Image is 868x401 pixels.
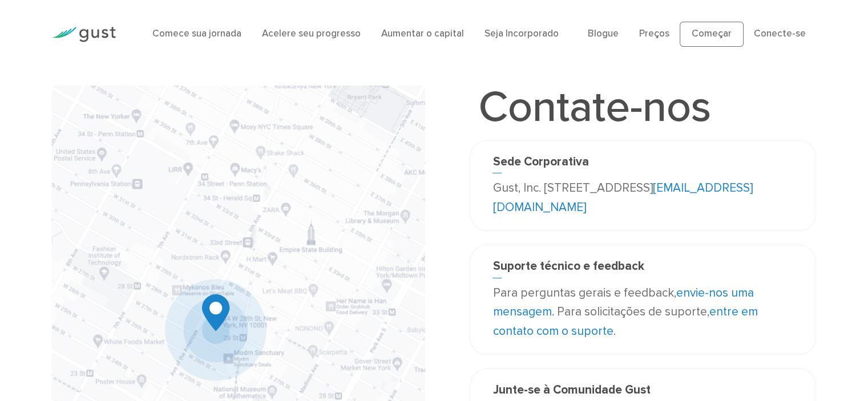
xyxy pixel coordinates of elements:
[588,28,619,39] a: Blogue
[492,305,757,338] a: entre em contato com o suporte
[692,28,732,39] font: Começar
[492,259,644,273] font: Suporte técnico e feedback
[551,305,709,319] font: . Para solicitações de suporte,
[492,155,588,169] font: Sede Corporativa
[485,28,559,39] a: Seja Incorporado
[754,28,806,39] a: Conecte-se
[492,181,752,214] a: [EMAIL_ADDRESS][DOMAIN_NAME]
[478,82,710,133] font: Contate-nos
[492,286,676,300] font: Para perguntas gerais e feedback,
[52,27,116,42] img: Logotipo da Gust
[492,181,652,195] font: Gust, Inc. [STREET_ADDRESS]
[262,28,361,39] a: Acelere seu progresso
[639,28,669,39] a: Preços
[680,22,744,47] a: Começar
[492,383,650,397] font: Junte-se à Comunidade Gust
[152,28,241,39] a: Comece sua jornada
[613,324,615,338] font: .
[381,28,464,39] a: Aumentar o capital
